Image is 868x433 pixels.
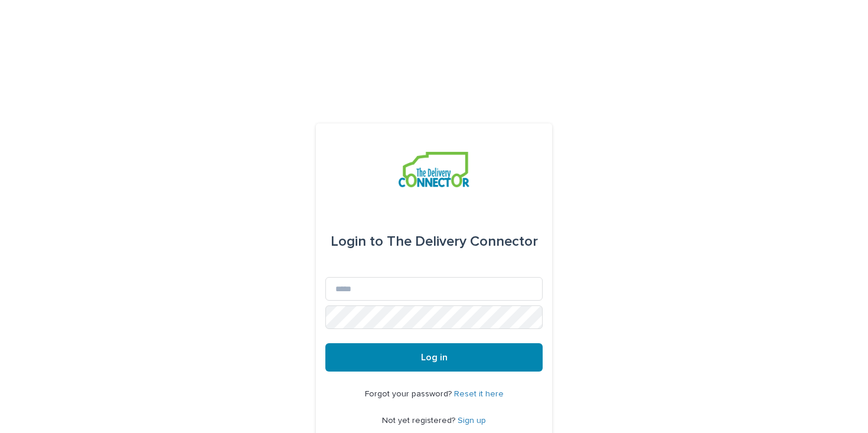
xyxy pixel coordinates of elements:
[399,152,469,187] img: aCWQmA6OSGG0Kwt8cj3c
[325,343,543,372] button: Log in
[331,225,538,258] div: The Delivery Connector
[365,390,454,398] span: Forgot your password?
[454,390,504,398] a: Reset it here
[458,416,486,425] a: Sign up
[421,353,448,362] span: Log in
[382,416,458,425] span: Not yet registered?
[331,235,383,249] span: Login to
